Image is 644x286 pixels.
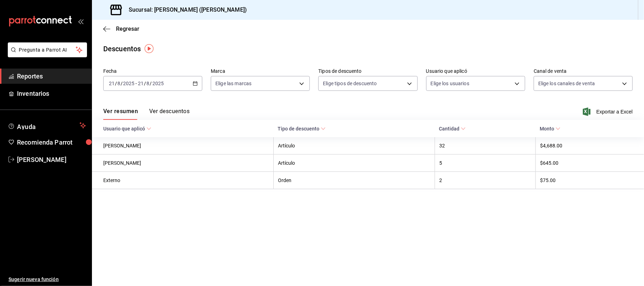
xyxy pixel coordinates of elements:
input: -- [117,81,121,86]
th: Artículo [273,154,435,172]
div: Descuentos [103,43,141,54]
span: / [144,81,146,86]
h3: Sucursal: [PERSON_NAME] ([PERSON_NAME]) [123,6,247,14]
span: Elige los canales de venta [538,80,595,87]
th: $4,688.00 [535,137,644,154]
th: $75.00 [535,172,644,189]
th: 32 [435,137,535,154]
button: Pregunta a Parrot AI [8,42,87,57]
button: Regresar [103,25,139,32]
span: Usuario que aplicó [103,126,151,132]
input: ---- [152,81,164,86]
label: Usuario que aplicó [426,69,525,74]
span: Elige las marcas [215,80,251,87]
button: Ver descuentos [149,108,190,120]
button: open_drawer_menu [78,18,83,24]
label: Tipos de descuento [318,69,417,74]
input: -- [109,81,115,86]
span: / [121,81,123,86]
div: navigation tabs [103,108,190,120]
label: Marca [211,69,310,74]
label: Canal de venta [534,69,633,74]
th: [PERSON_NAME] [92,137,273,154]
th: 5 [435,154,535,172]
span: Ayuda [17,121,77,130]
th: [PERSON_NAME] [92,154,273,172]
span: / [115,81,117,86]
span: Elige tipos de descuento [323,80,377,87]
button: Ver resumen [103,108,138,120]
input: ---- [123,81,135,86]
a: Pregunta a Parrot AI [5,51,87,59]
button: Exportar a Excel [584,107,633,116]
th: 2 [435,172,535,189]
th: Orden [273,172,435,189]
span: Monto [540,126,561,132]
span: Cantidad [439,126,466,132]
th: Externo [92,172,273,189]
span: Inventarios [17,89,86,98]
span: - [135,81,137,86]
span: / [150,81,152,86]
span: Elige los usuarios [431,80,469,87]
span: Reportes [17,71,86,81]
img: Tooltip marker [145,44,153,53]
span: Tipo de descuento [278,126,326,132]
label: Fecha [103,69,202,74]
th: $645.00 [535,154,644,172]
span: Sugerir nueva función [8,276,86,283]
span: Regresar [116,25,139,32]
input: -- [138,81,144,86]
th: Artículo [273,137,435,154]
input: -- [146,81,150,86]
span: [PERSON_NAME] [17,155,86,164]
span: Recomienda Parrot [17,138,86,147]
span: Pregunta a Parrot AI [19,46,76,54]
